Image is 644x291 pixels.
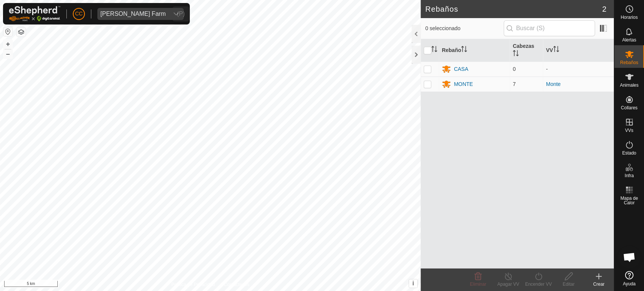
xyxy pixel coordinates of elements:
th: VV [543,39,614,62]
span: Eliminar [470,282,486,287]
span: Alertas [622,38,636,42]
div: [PERSON_NAME] Farm [100,11,166,17]
span: Infra [624,173,633,178]
span: 0 [513,66,516,72]
span: 7 [513,81,516,87]
div: CASA [454,65,468,73]
p-sorticon: Activar para ordenar [461,47,467,53]
p-sorticon: Activar para ordenar [431,47,437,53]
span: VVs [625,128,633,133]
div: Chat abierto [618,246,641,268]
div: MONTE [454,80,473,88]
a: Monte [546,81,561,87]
div: Apagar VV [493,281,523,288]
span: Ayuda [623,282,636,286]
div: Crear [584,281,614,288]
button: Restablecer Mapa [3,27,12,36]
p-sorticon: Activar para ordenar [513,51,519,57]
span: Estado [622,151,636,155]
th: Cabezas [510,39,543,62]
div: dropdown trigger [169,8,184,20]
h2: Rebaños [425,5,602,14]
a: Ayuda [614,268,644,289]
button: – [3,49,12,58]
span: CC [75,10,83,18]
span: 2 [602,3,606,15]
span: Alarcia Monja Farm [97,8,169,20]
span: 0 seleccionado [425,25,504,32]
button: Capas del Mapa [17,28,26,37]
span: i [412,280,414,286]
input: Buscar (S) [504,20,595,36]
span: Horarios [621,15,638,20]
span: Rebaños [620,60,638,65]
a: Política de Privacidad [171,281,215,288]
img: Logo Gallagher [9,6,60,21]
p-sorticon: Activar para ordenar [553,47,559,53]
button: i [409,279,417,288]
td: - [543,61,614,77]
a: Contáctenos [224,281,249,288]
span: Animales [620,83,638,87]
th: Rebaño [439,39,510,62]
span: Collares [621,106,637,110]
span: Mapa de Calor [616,196,642,205]
div: Encender VV [523,281,553,288]
div: Editar [553,281,584,288]
button: + [3,40,12,49]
